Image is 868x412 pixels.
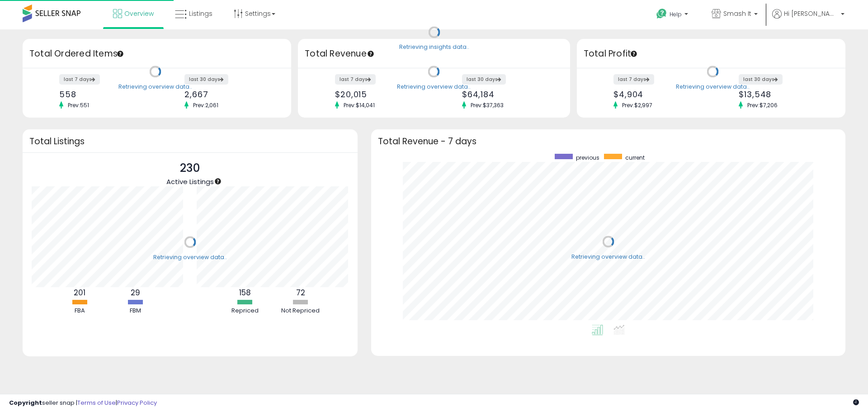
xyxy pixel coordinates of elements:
[9,399,157,407] div: seller snap | |
[649,1,697,29] a: Help
[153,253,227,261] div: Retrieving overview data..
[189,9,212,18] span: Listings
[118,83,192,91] div: Retrieving overview data..
[9,398,42,407] strong: Copyright
[772,9,844,29] a: Hi [PERSON_NAME]
[784,9,838,18] span: Hi [PERSON_NAME]
[676,83,750,91] div: Retrieving overview data..
[571,253,645,261] div: Retrieving overview data..
[670,10,682,18] span: Help
[124,9,154,18] span: Overview
[77,398,116,407] a: Terms of Use
[656,8,667,19] i: Get Help
[723,9,751,18] span: Smash It
[397,83,471,91] div: Retrieving overview data..
[117,398,157,407] a: Privacy Policy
